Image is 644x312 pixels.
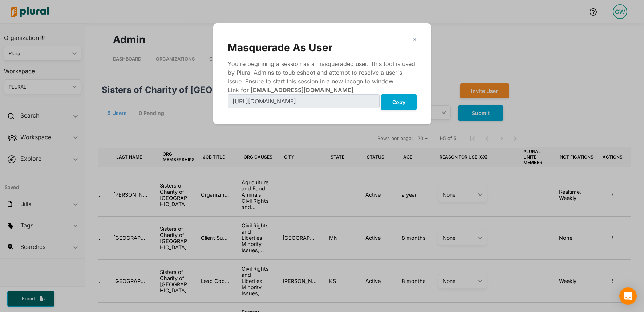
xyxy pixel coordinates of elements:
div: Open Intercom Messenger [619,287,637,305]
div: Modal [213,23,431,124]
div: Link for [228,86,417,94]
button: Copy [381,94,417,110]
div: You're beginning a session as a masqueraded user. This tool is used by Plural Admins to toublesho... [228,59,417,86]
div: Masquerade As User [228,41,417,54]
span: [EMAIL_ADDRESS][DOMAIN_NAME] [251,86,353,94]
